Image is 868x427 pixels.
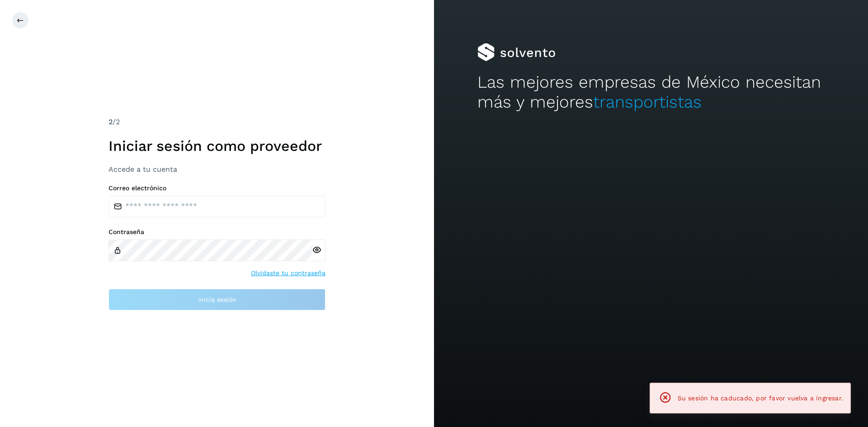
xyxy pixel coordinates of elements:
[477,72,825,113] h2: Las mejores empresas de México necesitan más y mejores
[593,92,702,112] span: transportistas
[108,228,325,236] label: Contraseña
[108,289,325,310] button: Inicia sesión
[108,117,113,126] span: 2
[108,165,325,174] h3: Accede a tu cuenta
[108,184,325,192] label: Correo electrónico
[251,268,325,278] a: Olvidaste tu contraseña
[108,117,325,127] div: /2
[678,394,843,402] span: Su sesión ha caducado, por favor vuelva a ingresar.
[198,296,236,303] span: Inicia sesión
[108,137,325,155] h1: Iniciar sesión como proveedor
